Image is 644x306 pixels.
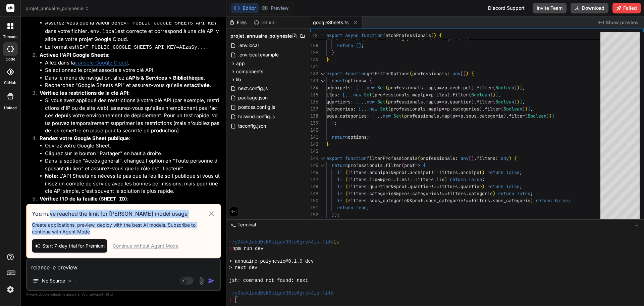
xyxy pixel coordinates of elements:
[348,169,367,175] span: filters
[226,19,251,26] div: Files
[450,176,466,182] span: return
[439,169,458,175] span: filters
[237,113,275,121] span: tailwind.config.js
[326,85,351,91] span: archipels
[485,106,501,112] span: filter
[436,99,439,105] span: p
[345,92,353,98] span: ...
[455,113,461,119] span: =>
[391,106,426,112] span: professionals
[479,106,482,112] span: )
[447,92,450,98] span: )
[525,106,528,112] span: )
[401,113,404,119] span: (
[326,71,342,77] span: export
[326,141,329,147] span: }
[383,176,393,182] span: prof
[332,49,334,55] span: }
[469,176,482,182] span: false
[415,176,434,182] span: filters
[401,162,404,168] span: (
[40,52,108,58] strong: Activez l'API Google Sheets
[533,3,567,13] button: Invite Team
[359,106,361,112] span: [
[198,277,205,285] img: attachment
[310,56,318,63] div: 130
[391,169,396,175] span: &&
[364,78,367,84] span: =
[444,99,447,105] span: p
[367,85,375,91] span: new
[495,92,498,98] span: ]
[477,99,493,105] span: filter
[326,56,329,62] span: }
[318,162,327,169] div: Click to collapse the range.
[482,169,485,175] span: )
[348,134,367,140] span: options
[482,106,485,112] span: .
[310,113,318,120] div: 138
[310,141,318,148] div: 142
[332,120,334,126] span: }
[385,162,401,168] span: filter
[404,113,439,119] span: professionals
[356,85,359,91] span: [
[420,155,455,161] span: professionals
[606,19,639,26] span: Show preview
[380,106,388,112] span: Set
[345,176,348,182] span: (
[439,32,442,38] span: {
[367,134,369,140] span: ;
[42,243,105,249] span: Start 7-day trial for Premium
[434,99,436,105] span: (
[412,71,447,77] span: professionals
[318,77,327,84] div: Click to collapse the range.
[466,113,503,119] span: sous_categorie
[361,106,369,112] span: ...
[27,259,220,271] textarea: relance le preview
[191,82,210,88] strong: activée
[450,113,452,119] span: (
[342,92,345,98] span: [
[461,71,463,77] span: [
[351,99,353,105] span: :
[75,59,128,66] a: console Google Cloud
[471,85,474,91] span: )
[436,106,439,112] span: (
[372,113,375,119] span: [
[128,75,204,81] strong: APIs & Services > Bibliothèque
[230,33,292,39] span: projet_annuaire_polynésie
[420,92,423,98] span: (
[514,99,517,105] span: )
[310,49,318,56] div: 129
[326,106,353,112] span: categories
[231,3,259,13] button: Editor
[45,172,220,195] li: : L'API Sheets ne nécessite pas que la feuille soit publique si vous utilisez un compte de servic...
[375,113,383,119] span: ...
[415,162,420,168] span: =>
[4,80,16,86] label: GitHub
[635,221,639,228] span: −
[474,155,477,161] span: ,
[509,113,525,119] span: filter
[503,106,522,112] span: Boolean
[436,92,447,98] span: iles
[377,85,385,91] span: Set
[310,32,318,39] span: 18
[310,98,318,105] div: 136
[353,106,356,112] span: :
[345,155,367,161] span: function
[25,5,90,12] span: projet_annuaire_polynésie
[310,105,318,113] div: 137
[410,71,412,77] span: (
[208,277,215,284] img: icon
[237,103,276,111] span: postcss.config.js
[452,106,479,112] span: categories
[117,20,217,26] code: NEXT_PUBLIC_GOOGLE_SHEETS_API_KEY
[313,19,348,26] span: googleSheets.ts
[490,92,493,98] span: )
[45,82,220,89] li: Recherchez "Google Sheets API" et assurez-vous qu'elle est .
[444,85,447,91] span: p
[431,92,434,98] span: p
[495,85,514,91] span: Boolean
